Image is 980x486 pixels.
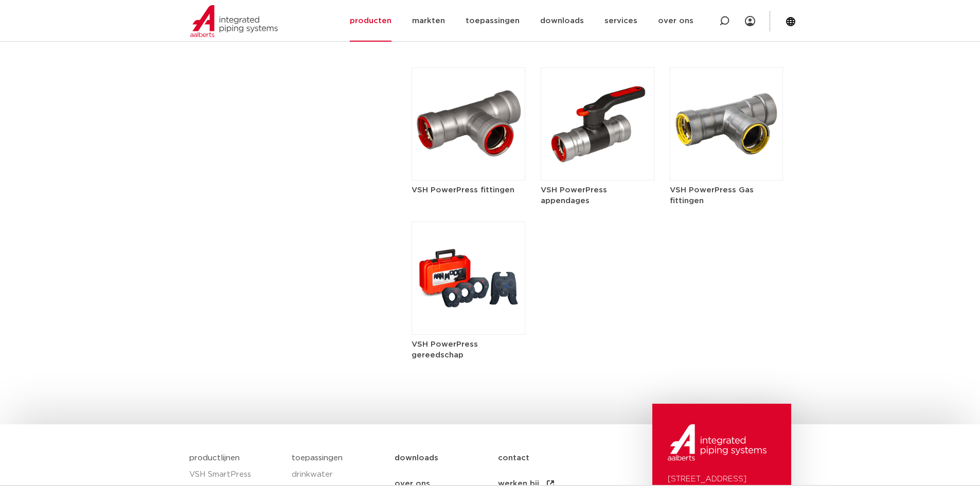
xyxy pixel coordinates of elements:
a: VSH PowerPress appendages [541,120,654,206]
a: VSH PowerPress Gas fittingen [670,120,783,206]
h5: VSH PowerPress appendages [541,185,654,206]
a: toepassingen [292,454,343,462]
h5: VSH PowerPress fittingen [412,185,525,195]
a: drinkwater [292,466,384,483]
h5: VSH PowerPress gereedschap [412,339,525,361]
h5: VSH PowerPress Gas fittingen [670,185,783,206]
a: VSH PowerPress gereedschap [412,274,525,361]
a: VSH PowerPress fittingen [412,120,525,195]
a: productlijnen [189,454,240,462]
a: VSH SmartPress [189,466,282,483]
a: downloads [395,445,498,471]
a: contact [498,445,601,471]
strong: VSH [412,28,442,42]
